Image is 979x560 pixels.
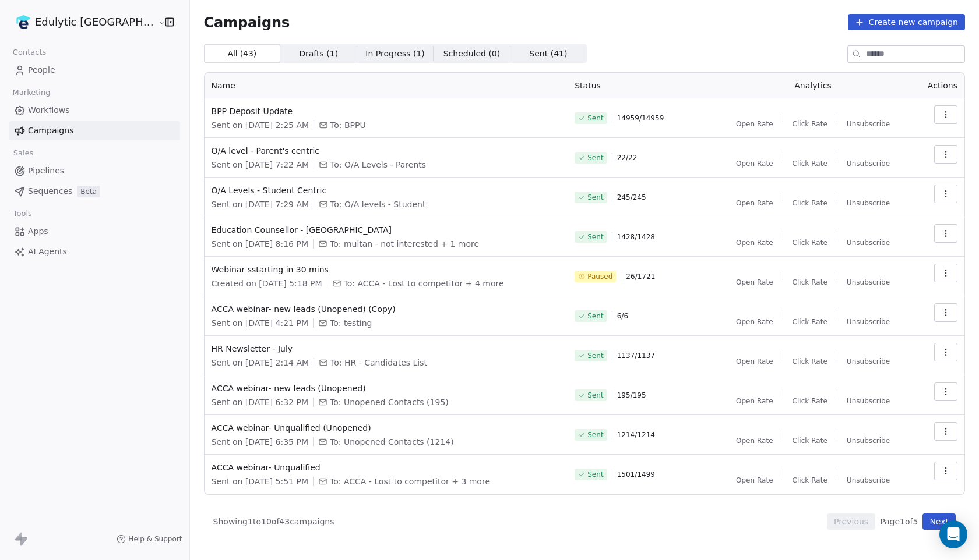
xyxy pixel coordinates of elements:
[617,311,628,321] span: 6 / 6
[793,199,827,208] span: Click Rate
[9,101,180,120] a: Workflows
[617,351,655,360] span: 1137 / 1137
[14,12,150,32] button: Edulytic [GEOGRAPHIC_DATA]
[736,238,773,247] span: Open Rate
[587,272,612,281] span: Paused
[736,159,773,168] span: Open Rate
[9,222,180,241] a: Apps
[617,114,664,123] span: 14959 / 14959
[330,119,366,131] span: To: BPPU
[913,73,964,98] th: Actions
[330,317,372,329] span: To: testing
[736,357,773,366] span: Open Rate
[330,199,425,210] span: To: O/A levels - Student
[212,303,561,315] span: ACCA webinar- new leads (Unopened) (Copy)
[212,317,308,329] span: Sent on [DATE] 4:21 PM
[793,476,827,485] span: Click Rate
[35,15,155,30] span: Edulytic [GEOGRAPHIC_DATA]
[205,73,568,98] th: Name
[827,513,875,530] button: Previous
[212,185,561,196] span: O/A Levels - Student Centric
[793,238,827,247] span: Click Rate
[736,476,773,485] span: Open Rate
[330,238,479,250] span: To: multan - not interested + 1 more
[847,119,890,129] span: Unsubscribe
[847,159,890,168] span: Unsubscribe
[212,476,308,487] span: Sent on [DATE] 5:51 PM
[212,357,309,368] span: Sent on [DATE] 2:14 AM
[28,64,55,76] span: People
[8,84,55,101] span: Marketing
[793,357,827,366] span: Click Rate
[330,396,449,408] span: To: Unopened Contacts (195)
[8,144,38,162] span: Sales
[793,278,827,287] span: Click Rate
[204,14,290,30] span: Campaigns
[736,396,773,406] span: Open Rate
[330,476,490,487] span: To: ACCA - Lost to competitor + 3 more
[793,119,827,129] span: Click Rate
[587,193,603,202] span: Sent
[587,391,603,400] span: Sent
[212,238,308,250] span: Sent on [DATE] 8:16 PM
[77,186,100,197] span: Beta
[365,48,425,60] span: In Progress ( 1 )
[587,311,603,321] span: Sent
[212,199,309,210] span: Sent on [DATE] 7:29 AM
[212,436,308,448] span: Sent on [DATE] 6:35 PM
[880,516,918,527] span: Page 1 of 5
[8,205,37,222] span: Tools
[626,272,655,281] span: 26 / 1721
[212,343,561,355] span: HR Newsletter - July
[587,114,603,123] span: Sent
[16,15,30,29] img: edulytic-mark-retina.png
[28,165,64,177] span: Pipelines
[212,264,561,275] span: Webinar sstarting in 30 mins
[330,159,426,171] span: To: O/A Levels - Parents
[736,436,773,445] span: Open Rate
[617,391,646,400] span: 195 / 195
[330,357,427,368] span: To: HR - Candidates List
[617,153,638,162] span: 22 / 22
[212,145,561,157] span: O/A level - Parent's centric
[128,534,182,544] span: Help & Support
[28,125,73,137] span: Campaigns
[617,193,646,202] span: 245 / 245
[587,470,603,479] span: Sent
[736,119,773,129] span: Open Rate
[212,119,309,131] span: Sent on [DATE] 2:25 AM
[28,246,67,258] span: AI Agents
[847,238,890,247] span: Unsubscribe
[736,278,773,287] span: Open Rate
[847,278,890,287] span: Unsubscribe
[847,317,890,327] span: Unsubscribe
[28,185,72,197] span: Sequences
[299,48,338,60] span: Drafts ( 1 )
[117,534,182,544] a: Help & Support
[212,224,561,236] span: Education Counsellor - [GEOGRAPHIC_DATA]
[587,430,603,440] span: Sent
[587,153,603,162] span: Sent
[713,73,913,98] th: Analytics
[617,470,655,479] span: 1501 / 1499
[587,232,603,242] span: Sent
[8,44,51,61] span: Contacts
[212,382,561,394] span: ACCA webinar- new leads (Unopened)
[9,121,180,140] a: Campaigns
[568,73,713,98] th: Status
[848,14,965,30] button: Create new campaign
[793,436,827,445] span: Click Rate
[847,396,890,406] span: Unsubscribe
[617,232,655,242] span: 1428 / 1428
[529,48,567,60] span: Sent ( 41 )
[847,436,890,445] span: Unsubscribe
[330,436,454,448] span: To: Unopened Contacts (1214)
[28,104,70,116] span: Workflows
[9,161,180,180] a: Pipelines
[212,278,322,289] span: Created on [DATE] 5:18 PM
[587,351,603,360] span: Sent
[344,278,504,289] span: To: ACCA - Lost to competitor + 4 more
[793,159,827,168] span: Click Rate
[847,199,890,208] span: Unsubscribe
[847,357,890,366] span: Unsubscribe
